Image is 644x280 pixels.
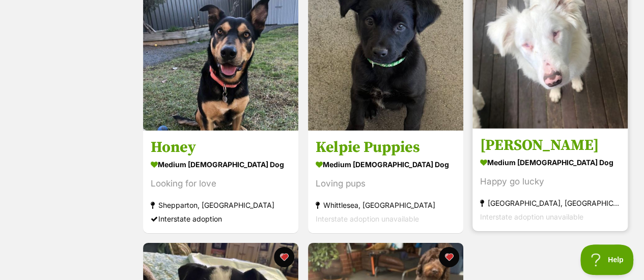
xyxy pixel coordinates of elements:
[151,198,291,212] div: Shepparton, [GEOGRAPHIC_DATA]
[480,175,620,189] div: Happy go lucky
[316,214,419,223] span: Interstate adoption unavailable
[580,244,634,275] iframe: Help Scout Beacon - Open
[480,212,583,221] span: Interstate adoption unavailable
[151,138,291,157] h3: Honey
[151,177,291,191] div: Looking for love
[274,247,294,267] button: favourite
[438,247,459,267] button: favourite
[151,157,291,172] div: medium [DEMOGRAPHIC_DATA] Dog
[480,155,620,170] div: medium [DEMOGRAPHIC_DATA] Dog
[316,177,456,191] div: Loving pups
[316,198,456,212] div: Whittlesea, [GEOGRAPHIC_DATA]
[480,136,620,155] h3: [PERSON_NAME]
[480,196,620,210] div: [GEOGRAPHIC_DATA], [GEOGRAPHIC_DATA]
[472,128,628,231] a: [PERSON_NAME] medium [DEMOGRAPHIC_DATA] Dog Happy go lucky [GEOGRAPHIC_DATA], [GEOGRAPHIC_DATA] I...
[308,130,463,233] a: Kelpie Puppies medium [DEMOGRAPHIC_DATA] Dog Loving pups Whittlesea, [GEOGRAPHIC_DATA] Interstate...
[143,130,298,233] a: Honey medium [DEMOGRAPHIC_DATA] Dog Looking for love Shepparton, [GEOGRAPHIC_DATA] Interstate ado...
[151,212,291,226] div: Interstate adoption
[316,138,456,157] h3: Kelpie Puppies
[316,157,456,172] div: medium [DEMOGRAPHIC_DATA] Dog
